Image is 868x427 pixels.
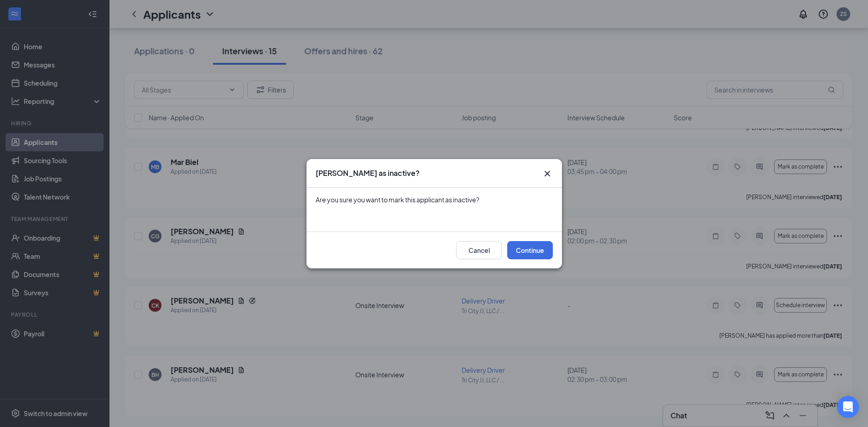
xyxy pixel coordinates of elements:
[542,168,553,179] svg: Cross
[542,168,553,179] button: Close
[316,195,553,204] div: Are you sure you want to mark this applicant as inactive?
[837,396,859,418] div: Open Intercom Messenger
[507,241,553,259] button: Continue
[316,168,420,178] h3: [PERSON_NAME] as inactive?
[456,241,502,259] button: Cancel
